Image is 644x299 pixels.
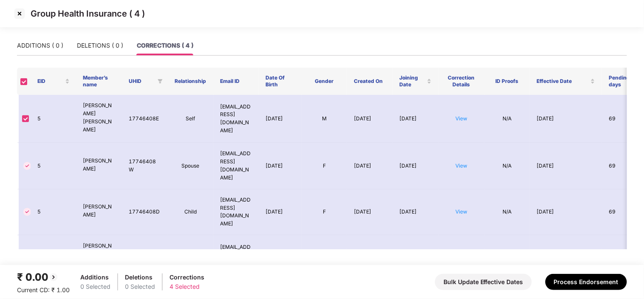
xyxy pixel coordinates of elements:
[168,189,214,235] td: Child
[545,274,627,290] button: Process Endorsement
[530,68,602,95] th: Effective Date
[83,203,116,219] p: [PERSON_NAME]
[31,235,76,283] td: 6
[484,95,530,143] td: N/A
[17,286,70,293] span: Current CD: ₹ 1.00
[259,143,302,189] td: [DATE]
[530,143,602,189] td: [DATE]
[213,68,259,95] th: Email ID
[347,95,393,143] td: [DATE]
[77,41,123,50] div: DELETIONS ( 0 )
[169,273,204,282] div: Corrections
[168,143,214,189] td: Spouse
[347,189,393,235] td: [DATE]
[259,235,302,283] td: [DATE]
[129,78,154,85] span: UHID
[347,143,393,189] td: [DATE]
[83,102,116,134] p: [PERSON_NAME] [PERSON_NAME]
[125,282,155,291] div: 0 Selected
[213,95,259,143] td: [EMAIL_ADDRESS][DOMAIN_NAME]
[455,162,467,169] a: View
[22,161,32,171] img: svg+xml;base64,PHN2ZyBpZD0iVGljay0zMngzMiIgeG1sbnM9Imh0dHA6Ly93d3cudzMub3JnLzIwMDAvc3ZnIiB3aWR0aD...
[435,274,532,290] button: Bulk Update Effective Dates
[302,68,347,95] th: Gender
[609,74,635,88] span: Pending days
[213,235,259,283] td: [EMAIL_ADDRESS][DOMAIN_NAME]
[37,78,63,85] span: EID
[302,235,347,283] td: M
[213,189,259,235] td: [EMAIL_ADDRESS][DOMAIN_NAME]
[31,143,76,189] td: 5
[259,189,302,235] td: [DATE]
[122,95,168,143] td: 17746408E
[484,143,530,189] td: N/A
[438,68,484,95] th: Correction Details
[455,115,467,122] a: View
[393,143,439,189] td: [DATE]
[400,74,426,88] span: Joining Date
[122,143,168,189] td: 17746408W
[83,157,116,173] p: [PERSON_NAME]
[83,242,116,274] p: [PERSON_NAME] [PERSON_NAME]
[17,41,63,50] div: ADDITIONS ( 0 )
[31,9,145,19] p: Group Health Insurance ( 4 )
[31,68,76,95] th: EID
[13,7,26,20] img: svg+xml;base64,PHN2ZyBpZD0iQ3Jvc3MtMzJ4MzIiIHhtbG5zPSJodHRwOi8vd3d3LnczLm9yZy8yMDAwL3N2ZyIgd2lkdG...
[80,273,110,282] div: Additions
[347,235,393,283] td: [DATE]
[125,273,155,282] div: Deletions
[455,208,467,215] a: View
[137,41,193,50] div: CORRECTIONS ( 4 )
[156,76,164,86] span: filter
[213,143,259,189] td: [EMAIL_ADDRESS][DOMAIN_NAME]
[31,189,76,235] td: 5
[48,272,59,282] img: svg+xml;base64,PHN2ZyBpZD0iQmFjay0yMHgyMCIgeG1sbnM9Imh0dHA6Ly93d3cudzMub3JnLzIwMDAvc3ZnIiB3aWR0aD...
[168,235,214,283] td: Self
[122,189,168,235] td: 17746408D
[302,189,347,235] td: F
[158,79,163,84] span: filter
[530,189,602,235] td: [DATE]
[530,95,602,143] td: [DATE]
[168,95,214,143] td: Self
[31,95,76,143] td: 5
[393,68,439,95] th: Joining Date
[259,68,302,95] th: Date Of Birth
[484,189,530,235] td: N/A
[122,235,168,283] td: 17746409E
[17,269,70,285] div: ₹ 0.00
[347,68,393,95] th: Created On
[168,68,214,95] th: Relationship
[484,235,530,283] td: N/A
[393,189,439,235] td: [DATE]
[22,207,32,217] img: svg+xml;base64,PHN2ZyBpZD0iVGljay0zMngzMiIgeG1sbnM9Imh0dHA6Ly93d3cudzMub3JnLzIwMDAvc3ZnIiB3aWR0aD...
[302,143,347,189] td: F
[80,282,110,291] div: 0 Selected
[530,235,602,283] td: [DATE]
[393,95,439,143] td: [DATE]
[76,68,122,95] th: Member’s name
[259,95,302,143] td: [DATE]
[537,78,589,85] span: Effective Date
[169,282,204,291] div: 4 Selected
[302,95,347,143] td: M
[484,68,530,95] th: ID Proofs
[393,235,439,283] td: [DATE]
